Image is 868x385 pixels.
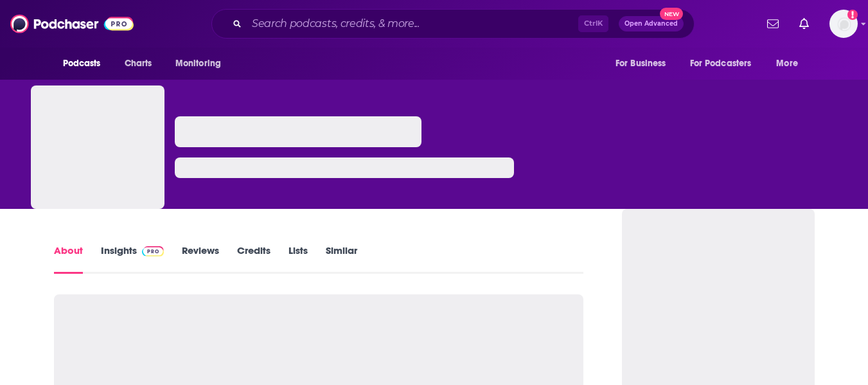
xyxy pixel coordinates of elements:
span: For Business [616,55,666,73]
div: Search podcasts, credits, & more... [211,9,695,39]
button: open menu [54,51,118,76]
input: Search podcasts, credits, & more... [247,13,578,34]
span: Podcasts [63,55,101,73]
span: Charts [125,55,152,73]
span: For Podcasters [690,55,752,73]
span: New [660,8,683,20]
a: About [54,244,83,274]
span: More [776,55,798,73]
button: open menu [767,51,814,76]
a: Similar [326,244,357,274]
button: open menu [682,51,770,76]
span: Ctrl K [578,15,608,32]
a: Reviews [182,244,219,274]
button: Show profile menu [829,10,858,38]
span: Monitoring [175,55,221,73]
a: Show notifications dropdown [762,13,784,35]
img: Podchaser Pro [142,246,164,256]
span: Open Advanced [624,21,678,27]
img: Podchaser - Follow, Share and Rate Podcasts [10,12,134,36]
a: Show notifications dropdown [794,13,814,35]
a: Charts [116,51,160,76]
a: Lists [288,244,308,274]
button: open menu [166,51,238,76]
button: open menu [607,51,682,76]
a: Credits [237,244,270,274]
span: Logged in as angelabellBL2024 [829,10,858,38]
button: Open AdvancedNew [619,16,684,31]
svg: Add a profile image [847,10,858,20]
img: User Profile [829,10,858,38]
a: InsightsPodchaser Pro [101,244,164,274]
